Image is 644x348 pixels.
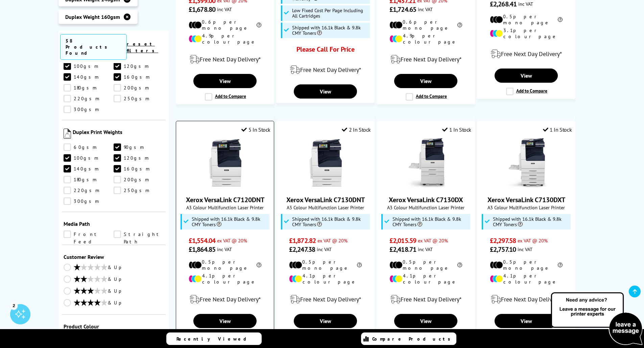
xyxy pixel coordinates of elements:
span: A3 Colour Multifunction Laser Printer [380,204,471,211]
a: 100gsm [64,62,114,70]
a: 120gsm [114,62,164,70]
li: 4.9p per colour page [389,33,462,45]
li: 4.1p per colour page [389,273,462,285]
span: £1,864.85 [189,245,215,254]
span: £2,247.38 [289,245,315,254]
a: View [294,314,357,328]
a: 90gsm [114,143,164,151]
a: Xerox VersaLink C7130DNT [300,183,351,190]
li: 0.6p per mono page [389,19,462,31]
div: modal_delivery [280,290,371,309]
span: Recently Viewed [176,336,253,342]
a: 140gsm [64,73,114,81]
li: 0.5p per mono page [389,259,462,271]
a: View [294,84,357,99]
img: Xerox VersaLink C7130DXT [501,138,552,189]
span: ex VAT @ 20% [217,237,247,244]
span: £2,297.58 [490,236,516,245]
div: modal_delivery [481,290,572,309]
span: inc VAT [518,246,532,252]
img: Open Live Chat window [549,291,644,347]
a: 120gsm [114,154,164,162]
li: 4.1p per colour page [289,273,362,285]
span: inc VAT [217,246,232,252]
span: Shipped with 16.1k Black & 9.8k CMY Toners [392,216,469,227]
a: & Up [64,264,164,272]
a: 180gsm [64,84,114,91]
span: £2,418.71 [389,245,416,254]
a: View [495,314,557,328]
img: Xerox VersaLink C7130DNT [300,138,351,189]
a: 250gsm [114,187,164,194]
a: 100gsm [64,154,114,162]
span: £1,724.65 [389,5,416,14]
div: modal_delivery [280,60,371,79]
a: View [394,314,457,328]
a: reset filters [127,41,158,54]
span: A3 Colour Multifunction Laser Printer [481,204,572,211]
span: £1,872.82 [289,236,316,245]
div: modal_delivery [380,50,471,69]
a: Xerox VersaLink C7130DX [389,195,463,204]
span: inc VAT [217,6,232,12]
span: Low Fixed Cost Per Page Including All Cartridges [292,8,368,19]
a: 160gsm [114,165,164,172]
div: modal_delivery [481,45,572,63]
a: 200gsm [114,84,164,91]
label: Add to Compare [406,93,447,101]
span: Product Colour [64,323,164,330]
span: A3 Colour Multifunction Laser Printer [280,204,371,211]
a: 220gsm [64,95,114,102]
a: Straight Path [114,231,164,238]
a: 200gsm [114,176,164,183]
span: inc VAT [418,6,433,12]
li: 4.1p per colour page [189,273,261,285]
div: modal_delivery [180,50,270,69]
span: £2,757.10 [490,245,516,254]
a: View [193,314,256,328]
a: Compare Products [361,332,456,345]
span: Compare Products [372,336,454,342]
a: 220gsm [64,187,114,194]
div: Please Call For Price [289,45,362,57]
a: 140gsm [64,165,114,172]
a: Recently Viewed [166,332,262,345]
a: 300gsm [64,197,114,205]
img: Xerox VersaLink C7120DNT [200,138,251,189]
div: 1 In Stock [442,126,471,133]
li: 0.5p per mono page [289,259,362,271]
a: 250gsm [114,95,164,102]
span: 58 Products Found [60,34,127,60]
span: £1,678.80 [189,5,215,14]
span: A3 Colour Multifunction Laser Printer [180,204,270,211]
span: inc VAT [418,246,433,252]
span: ex VAT @ 20% [418,237,448,244]
a: View [394,74,457,88]
a: Xerox VersaLink C7130DX [401,183,451,190]
li: 0.5p per mono page [189,259,261,271]
div: 2 In Stock [342,126,371,133]
div: 1 In Stock [543,126,572,133]
a: Xerox VersaLink C7120DNT [200,183,251,190]
div: 2 [10,302,18,309]
div: modal_delivery [380,290,471,309]
div: modal_delivery [180,290,270,309]
span: inc VAT [518,1,533,7]
span: inc VAT [317,246,332,252]
a: & Up [64,287,164,296]
span: ex VAT @ 20% [317,237,348,244]
label: Add to Compare [506,88,547,95]
li: 4.1p per colour page [490,273,563,285]
a: Xerox VersaLink C7120DNT [186,195,264,204]
span: Shipped with 16.1k Black & 9.8k CMY Toners [493,216,569,227]
span: Duplex Print Weights [73,129,164,140]
a: Xerox VersaLink C7130DNT [286,195,365,204]
div: 5 In Stock [241,126,270,133]
span: Media Path [64,220,164,227]
span: ex VAT @ 20% [518,237,548,244]
a: Front Feed [64,231,114,238]
span: Shipped with 16.1k Black & 9.8k CMY Toners [192,216,268,227]
a: 60gsm [64,143,114,151]
a: 160gsm [114,73,164,81]
span: Customer Review [64,253,164,260]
